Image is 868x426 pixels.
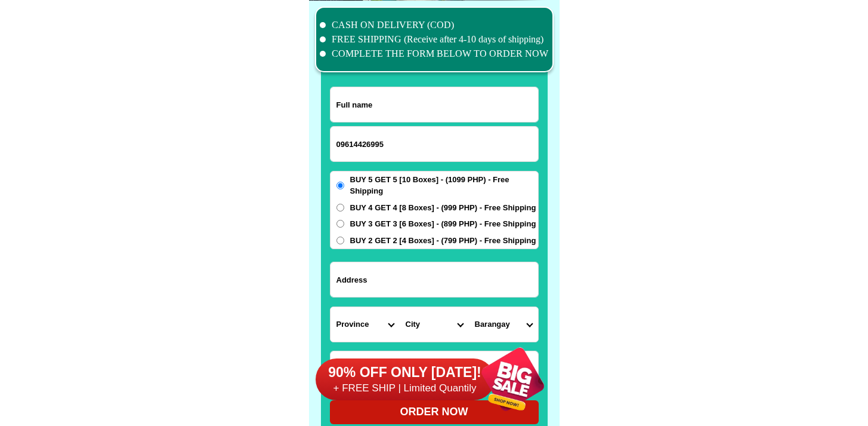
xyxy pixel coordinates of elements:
input: Input full_name [330,87,538,122]
select: Select district [400,307,469,342]
span: BUY 2 GET 2 [4 Boxes] - (799 PHP) - Free Shipping [350,235,536,247]
input: Input address [330,262,538,297]
span: BUY 3 GET 3 [6 Boxes] - (899 PHP) - Free Shipping [350,218,536,230]
h6: + FREE SHIP | Limited Quantily [316,382,495,395]
select: Select province [330,307,400,342]
span: BUY 4 GET 4 [8 Boxes] - (999 PHP) - Free Shipping [350,202,536,214]
input: BUY 4 GET 4 [8 Boxes] - (999 PHP) - Free Shipping [336,204,344,212]
span: BUY 5 GET 5 [10 Boxes] - (1099 PHP) - Free Shipping [350,174,538,197]
li: FREE SHIPPING (Receive after 4-10 days of shipping) [320,32,549,47]
li: COMPLETE THE FORM BELOW TO ORDER NOW [320,47,549,61]
h6: 90% OFF ONLY [DATE]! [316,364,495,382]
select: Select commune [469,307,538,342]
input: BUY 3 GET 3 [6 Boxes] - (899 PHP) - Free Shipping [336,220,344,228]
input: BUY 2 GET 2 [4 Boxes] - (799 PHP) - Free Shipping [336,237,344,244]
input: Input phone_number [330,127,538,161]
li: CASH ON DELIVERY (COD) [320,18,549,32]
input: BUY 5 GET 5 [10 Boxes] - (1099 PHP) - Free Shipping [336,182,344,189]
